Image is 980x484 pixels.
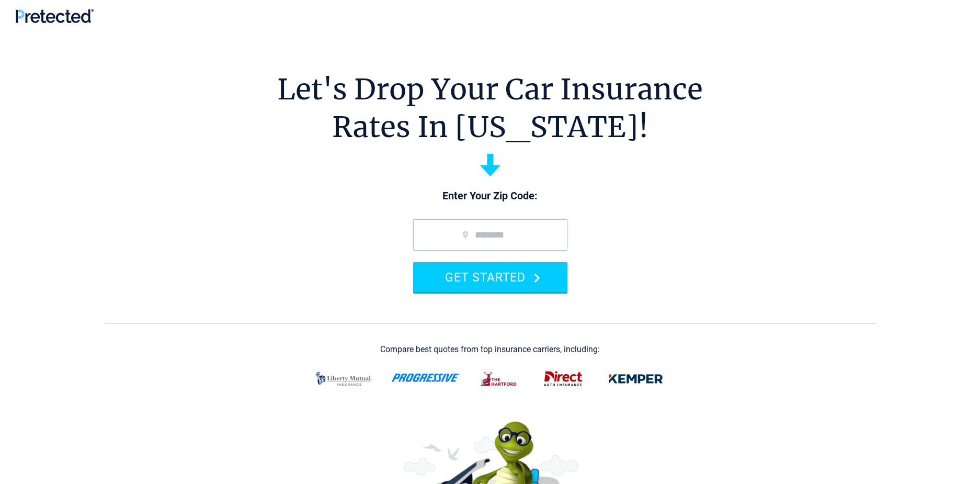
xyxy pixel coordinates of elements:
button: GET STARTED [413,262,567,292]
p: Enter Your Zip Code: [403,189,578,204]
img: direct [538,365,589,392]
img: Pretected Logo [16,9,94,23]
img: liberty [310,365,379,392]
div: Compare best quotes from top insurance carriers, including: [380,345,600,354]
h1: Let's Drop Your Car Insurance Rates In [US_STATE]! [277,71,703,146]
input: zip code [413,219,567,251]
img: thehartford [474,365,525,392]
img: kemper [601,365,670,392]
img: progressive [391,374,461,382]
